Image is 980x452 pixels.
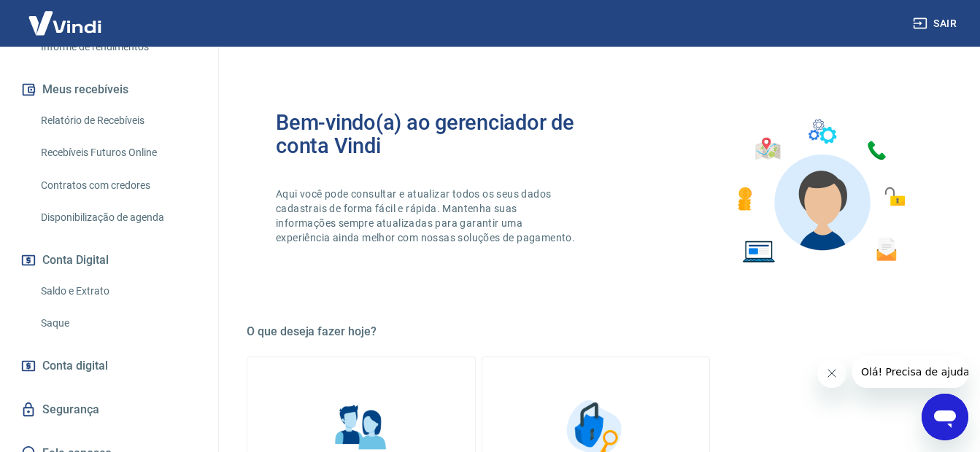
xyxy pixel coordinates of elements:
[9,10,123,22] span: Olá! Precisa de ajuda?
[725,111,916,272] img: Imagem de um avatar masculino com diversos icones exemplificando as funcionalidades do gerenciado...
[910,10,962,37] button: Sair
[18,350,201,382] a: Conta digital
[35,203,201,233] a: Disponibilização de agenda
[35,171,201,200] a: Contratos com credores
[852,356,968,388] iframe: Mensagem da empresa
[35,106,201,136] a: Relatório de Recebíveis
[35,138,201,168] a: Recebíveis Futuros Online
[18,244,201,276] button: Conta Digital
[276,111,596,157] h2: Bem-vindo(a) ao gerenciador de conta Vindi
[35,32,201,62] a: Informe de rendimentos
[817,359,846,388] iframe: Fechar mensagem
[35,276,201,306] a: Saldo e Extrato
[276,187,578,245] p: Aqui você pode consultar e atualizar todos os seus dados cadastrais de forma fácil e rápida. Mant...
[35,308,201,338] a: Saque
[18,394,201,426] a: Segurança
[922,394,968,440] iframe: Botão para abrir a janela de mensagens
[42,356,108,376] span: Conta digital
[247,324,945,339] h5: O que deseja fazer hoje?
[18,1,112,45] img: Vindi
[18,74,201,106] button: Meus recebíveis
